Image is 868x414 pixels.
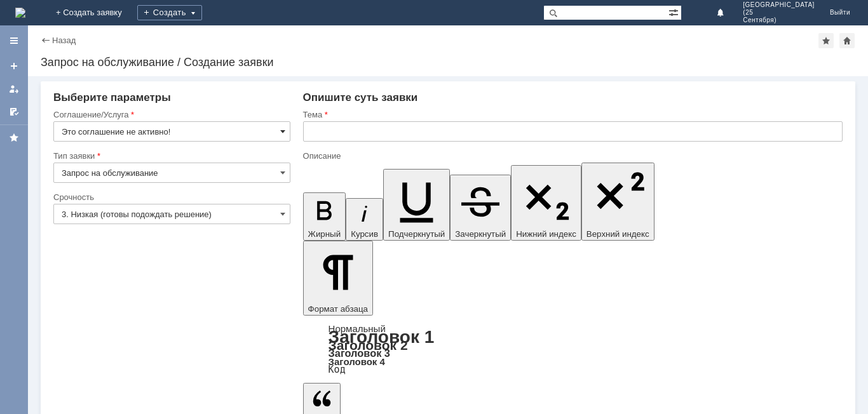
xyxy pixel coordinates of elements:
a: Нормальный [329,323,386,334]
span: Жирный [308,229,341,239]
div: Добавить в избранное [818,33,834,48]
a: Назад [52,36,76,45]
button: Жирный [303,192,346,241]
span: Курсив [351,229,378,239]
span: Сентября) [743,17,815,24]
span: Нижний индекс [516,229,576,239]
div: Соглашение/Услуга [53,110,288,119]
button: Нижний индекс [511,165,581,241]
button: Подчеркнутый [383,169,450,241]
div: Описание [303,152,840,160]
a: Заголовок 2 [329,338,408,352]
span: Зачеркнутый [455,229,506,239]
div: Сделать домашней страницей [839,33,855,48]
div: Создать [137,5,202,20]
div: Срочность [53,193,288,201]
a: Код [329,364,346,375]
a: Заголовок 1 [329,327,435,347]
a: Заголовок 4 [329,356,385,367]
span: Опишите суть заявки [303,91,418,103]
a: Перейти на домашнюю страницу [15,8,25,18]
button: Формат абзаца [303,241,373,316]
span: Выберите параметры [53,91,171,103]
button: Зачеркнутый [450,175,511,241]
a: Заголовок 3 [329,347,390,359]
div: Запрос на обслуживание / Создание заявки [41,56,855,69]
div: Тема [303,110,840,119]
span: Формат абзаца [308,304,368,314]
a: Мои заявки [4,79,24,99]
a: Мои согласования [4,102,24,122]
div: Формат абзаца [303,324,843,374]
span: Подчеркнутый [388,229,445,239]
button: Курсив [346,198,383,241]
img: logo [15,8,25,18]
a: Создать заявку [4,56,24,76]
div: Тип заявки [53,152,288,160]
span: Верхний индекс [587,229,649,239]
span: [GEOGRAPHIC_DATA] [743,1,815,9]
span: Расширенный поиск [668,6,681,18]
span: (25 [743,9,815,17]
button: Верхний индекс [581,163,654,241]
